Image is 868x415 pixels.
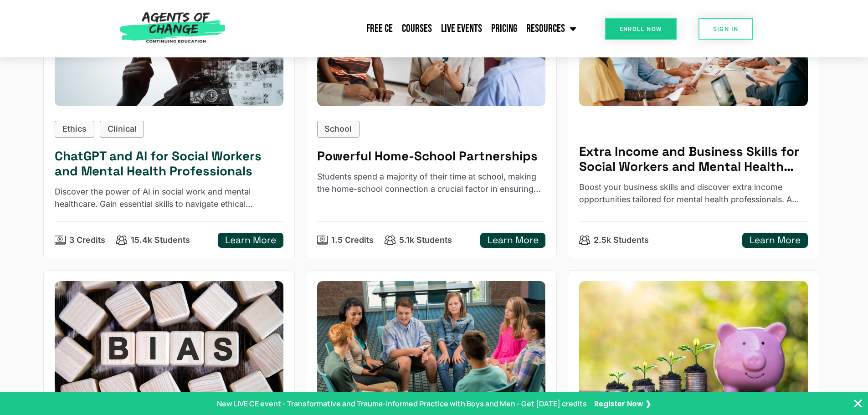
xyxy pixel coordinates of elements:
a: Resources [522,17,581,40]
a: Live Events [437,17,487,40]
h5: Learn More [225,235,276,246]
p: Students spend a majority of their time at school, making the home-school connection a crucial fa... [317,171,546,195]
p: Ethics [62,123,87,135]
img: Implicit Bias and the Power of Peer Support (1 Cultural Competency CE Credit) [55,281,283,407]
span: Enroll Now [620,26,662,32]
h5: Extra Income and Business Skills for Social Workers and Mental Health Professionals [579,144,808,174]
h5: Learn More [750,235,801,246]
a: Register Now ❯ [594,398,651,410]
p: Discover the power of AI in social work and mental healthcare. Gain essential skills to navigate ... [55,186,283,210]
nav: Menu [230,17,581,40]
span: SIGN IN [713,26,739,32]
button: Close Banner [853,398,863,409]
p: 2.5k Students [594,234,649,246]
p: 5.1k Students [399,234,452,246]
h5: ChatGPT and AI for Social Workers and Mental Health Professionals [55,149,283,179]
a: SIGN IN [699,18,753,40]
img: Financial Wellness for Social Workers and Mental Health Professionals (0 CE Credit) [579,281,808,407]
p: Boost your business skills and discover extra income opportunities tailored for mental health pro... [579,181,808,206]
p: 1.5 Credits [331,234,374,246]
h5: Powerful Home-School Partnerships [317,149,546,164]
p: 15.4k Students [131,234,190,246]
a: Courses [397,17,437,40]
p: 3 Credits [69,234,105,246]
img: Ethical Considerations with Kids and Teens (3 Ethics CE Credit) [317,281,546,407]
a: Pricing [487,17,522,40]
h5: Learn More [488,235,539,246]
p: School [324,123,352,135]
a: Free CE [362,17,397,40]
a: Enroll Now [605,18,677,40]
p: New LIVE CE event - Transformative and Trauma-informed Practice with Boys and Men - Get [DATE] cr... [217,398,587,409]
p: Clinical [108,123,137,135]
